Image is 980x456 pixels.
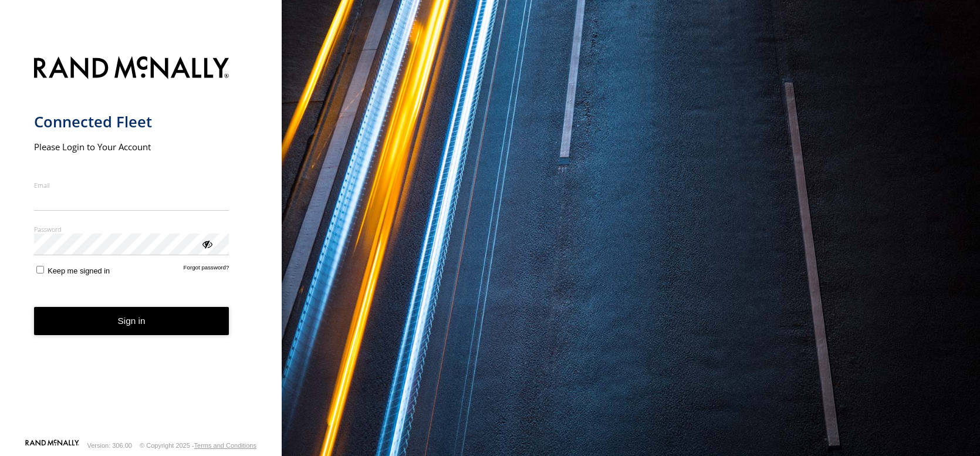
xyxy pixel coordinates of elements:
[36,266,44,273] input: Keep me signed in
[34,141,229,153] h2: Please Login to Your Account
[34,49,248,439] form: main
[87,442,132,449] div: Version: 306.00
[34,181,229,190] label: Email
[34,307,229,336] button: Sign in
[48,266,110,275] span: Keep me signed in
[34,225,229,234] label: Password
[34,112,229,131] h1: Connected Fleet
[25,440,79,451] a: Visit our Website
[34,54,229,84] img: Rand McNally
[140,442,256,449] div: © Copyright 2025 -
[201,238,212,249] div: ViewPassword
[184,264,229,275] a: Forgot password?
[194,442,256,449] a: Terms and Conditions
